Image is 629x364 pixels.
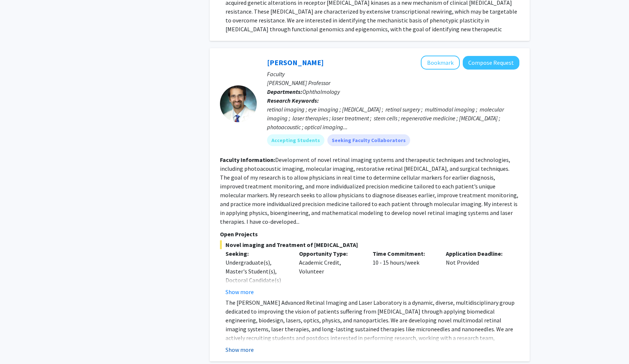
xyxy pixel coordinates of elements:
mat-chip: Accepting Students [267,134,324,146]
p: Application Deadline: [446,249,508,258]
p: Seeking: [225,249,288,258]
b: Faculty Information: [220,156,275,163]
fg-read-more: Development of novel retinal imaging systems and therapeutic techniques and technologies, includi... [220,156,518,225]
b: Departments: [267,88,302,95]
p: [PERSON_NAME] Professor [267,78,519,87]
p: Time Commitment: [373,249,435,258]
span: Ophthalmology [302,88,340,95]
span: Novel imaging and Treatment of [MEDICAL_DATA] [220,240,519,249]
p: Open Projects [220,230,519,238]
div: Academic Credit, Volunteer [294,249,367,296]
button: Compose Request to Yannis Paulus [463,56,519,70]
mat-chip: Seeking Faculty Collaborators [327,134,410,146]
div: 10 - 15 hours/week [367,249,441,296]
button: Show more [225,345,254,354]
a: [PERSON_NAME] [267,58,324,67]
div: Undergraduate(s), Master's Student(s), Doctoral Candidate(s) (PhD, MD, DMD, PharmD, etc.), Postdo... [225,258,288,346]
p: Opportunity Type: [299,249,362,258]
b: Research Keywords: [267,97,319,104]
iframe: Chat [6,331,31,358]
button: Add Yannis Paulus to Bookmarks [421,56,460,70]
button: Show more [225,287,254,296]
p: Faculty [267,70,519,78]
div: retinal imaging ; eye imaging ; [MEDICAL_DATA] ; retinal surgery ; multimodal imaging ; molecular... [267,105,519,131]
div: Not Provided [440,249,514,296]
